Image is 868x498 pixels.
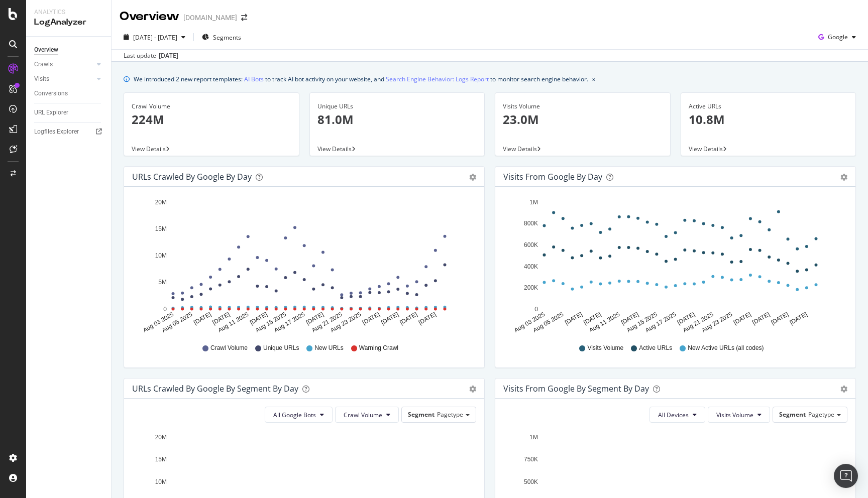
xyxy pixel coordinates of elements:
[158,279,167,286] text: 5M
[216,311,250,334] text: Aug 11 2025
[34,127,79,137] div: Logfiles Explorer
[34,88,68,99] div: Conversions
[503,172,602,182] div: Visits from Google by day
[590,72,598,86] button: close banner
[142,311,175,334] text: Aug 03 2025
[159,51,178,60] div: [DATE]
[682,311,715,334] text: Aug 21 2025
[564,311,584,326] text: [DATE]
[134,74,588,84] div: We introduced 2 new report templates: to track AI bot activity on your website, and to monitor se...
[310,311,344,334] text: Aug 21 2025
[814,29,860,45] button: Google
[658,411,689,419] span: All Devices
[625,311,659,334] text: Aug 15 2025
[437,410,463,419] span: Pagetype
[244,74,264,84] a: AI Bots
[265,407,333,423] button: All Google Bots
[639,344,672,352] span: Active URLs
[359,344,398,352] span: Warning Crawl
[587,344,623,352] span: Visits Volume
[34,45,104,55] a: Overview
[132,102,291,111] div: Crawl Volume
[155,199,167,206] text: 20M
[386,74,489,84] a: Search Engine Behavior: Logs Report
[700,311,733,334] text: Aug 23 2025
[120,29,189,45] button: [DATE] - [DATE]
[155,478,167,485] text: 10M
[688,344,764,352] span: New Active URLs (all codes)
[644,311,677,334] text: Aug 17 2025
[582,311,602,326] text: [DATE]
[779,410,806,419] span: Segment
[524,241,538,248] text: 600K
[469,386,476,393] div: gear
[213,33,241,42] span: Segments
[503,195,844,334] div: A chart.
[155,434,167,441] text: 20M
[317,145,352,153] span: View Details
[163,306,167,313] text: 0
[120,8,179,25] div: Overview
[513,311,546,334] text: Aug 03 2025
[132,111,291,128] p: 224M
[834,464,858,488] div: Open Intercom Messenger
[708,407,770,423] button: Visits Volume
[192,311,212,326] text: [DATE]
[380,311,400,326] text: [DATE]
[34,8,103,17] div: Analytics
[524,456,538,463] text: 750K
[305,311,325,326] text: [DATE]
[524,220,538,227] text: 800K
[34,127,104,137] a: Logfiles Explorer
[273,411,316,419] span: All Google Bots
[503,384,649,394] div: Visits from Google By Segment By Day
[273,311,306,334] text: Aug 17 2025
[198,29,245,45] button: Segments
[676,311,696,326] text: [DATE]
[531,311,565,334] text: Aug 05 2025
[133,33,177,42] span: [DATE] - [DATE]
[751,311,771,326] text: [DATE]
[124,74,856,84] div: info banner
[408,410,435,419] span: Segment
[828,33,848,41] span: Google
[155,252,167,259] text: 10M
[329,311,362,334] text: Aug 23 2025
[689,145,723,153] span: View Details
[263,344,299,352] span: Unique URLs
[210,344,248,352] span: Crawl Volume
[808,410,834,419] span: Pagetype
[417,311,438,326] text: [DATE]
[183,13,237,23] div: [DOMAIN_NAME]
[132,384,298,394] div: URLs Crawled by Google By Segment By Day
[534,306,538,313] text: 0
[34,74,94,84] a: Visits
[840,174,847,181] div: gear
[770,311,790,326] text: [DATE]
[469,174,476,181] div: gear
[34,88,104,99] a: Conversions
[529,434,538,441] text: 1M
[361,311,381,326] text: [DATE]
[132,172,252,182] div: URLs Crawled by Google by day
[241,14,247,21] div: arrow-right-arrow-left
[524,263,538,270] text: 400K
[132,145,166,153] span: View Details
[249,311,269,326] text: [DATE]
[160,311,193,334] text: Aug 05 2025
[155,225,167,232] text: 15M
[588,311,621,334] text: Aug 11 2025
[314,344,343,352] span: New URLs
[34,45,58,55] div: Overview
[524,284,538,291] text: 200K
[789,311,809,326] text: [DATE]
[317,102,477,111] div: Unique URLs
[34,74,49,84] div: Visits
[398,311,418,326] text: [DATE]
[689,111,848,128] p: 10.8M
[344,411,382,419] span: Crawl Volume
[503,102,663,111] div: Visits Volume
[716,411,753,419] span: Visits Volume
[211,311,231,326] text: [DATE]
[732,311,752,326] text: [DATE]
